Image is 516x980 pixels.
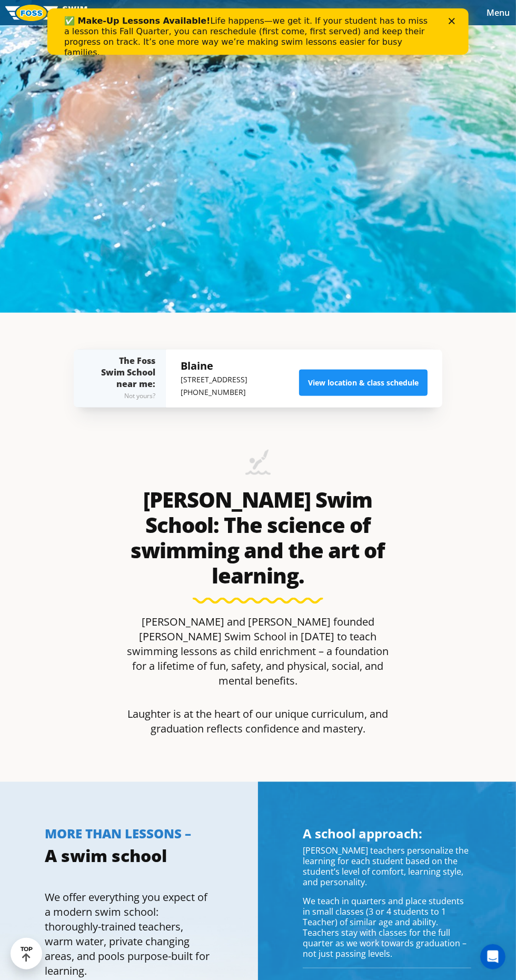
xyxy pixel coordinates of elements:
p: [PERSON_NAME] and [PERSON_NAME] founded [PERSON_NAME] Swim School in [DATE] to teach swimming les... [126,615,390,688]
p: [STREET_ADDRESS] [181,373,247,386]
button: Toggle navigation [480,5,516,21]
div: Life happens—we get it. If your student has to miss a lesson this Fall Quarter, you can reschedul... [17,7,388,50]
iframe: Intercom live chat [480,944,505,969]
b: ✅ Make-Up Lessons Available! [17,7,163,17]
span: Menu [487,7,510,18]
h5: Blaine [181,359,247,373]
a: View location & class schedule [299,370,428,396]
div: Close [401,9,412,16]
p: We teach in quarters and place students in small classes (3 or 4 students to 1 Teacher) of simila... [303,896,471,959]
p: [PERSON_NAME] teachers personalize the learning for each student based on the student’s level of ... [303,846,471,888]
img: icon-swimming-diving-2.png [245,450,271,482]
div: The Foss Swim School near me: [95,355,155,402]
h2: [PERSON_NAME] Swim School: The science of swimming and the art of learning. [126,487,390,588]
p: [PHONE_NUMBER] [181,386,247,399]
img: FOSS Swim School Logo [5,5,95,21]
div: TOP [21,946,33,962]
span: MORE THAN LESSONS – [45,825,191,843]
h3: A swim school [45,846,213,867]
p: Laughter is at the heart of our unique curriculum, and graduation reflects confidence and mastery. [126,707,390,737]
div: Not yours? [95,390,155,402]
p: We offer everything you expect of a modern swim school: thoroughly-trained teachers, warm water, ... [45,890,213,979]
span: A school approach: [303,825,422,843]
iframe: Intercom live chat banner [47,8,469,55]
